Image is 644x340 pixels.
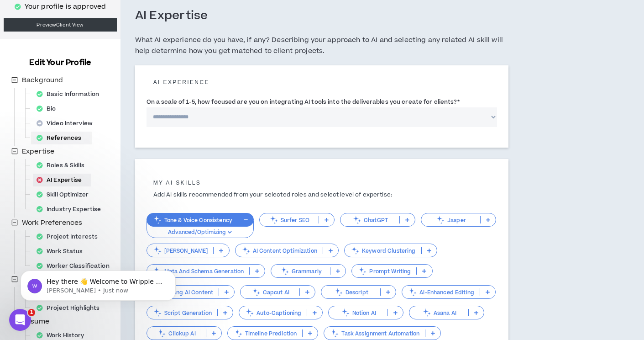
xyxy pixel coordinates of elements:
div: Skill Optimizer [33,188,98,201]
span: 1 [28,309,35,316]
span: Work Preferences [22,218,82,228]
a: PreviewClient View [4,18,117,32]
p: Jasper [421,217,480,223]
p: Tone & Voice Consistency [147,217,238,223]
p: Capcut AI [241,289,299,296]
p: Clickup AI [147,330,206,337]
p: Script Generation [147,309,217,316]
label: On a scale of 1-5, how focused are you on integrating AI tools into the deliverables you create f... [147,95,460,109]
p: Your profile is approved [25,2,106,12]
span: Expertise [20,146,56,157]
button: Advanced/Optimizing [147,221,254,238]
div: Video Interview [33,117,102,130]
p: [PERSON_NAME] [147,247,214,254]
p: Auto-Captioning [239,309,307,316]
div: Industry Expertise [33,203,110,216]
span: Background [22,75,63,85]
div: Bio [33,102,65,115]
p: ChatGPT [340,217,399,223]
p: Add AI skills recommended from your selected roles and select level of expertise: [147,191,497,199]
p: Keyword Clustering [345,247,421,254]
p: Notion AI [329,309,387,316]
div: Work Status [33,245,92,258]
div: Project Interests [33,230,107,243]
iframe: Intercom notifications message [7,251,189,315]
div: Roles & Skills [33,159,94,172]
span: Resume [22,317,49,326]
p: Descript [321,289,380,296]
p: AI-Enhanced Editing [402,289,480,296]
iframe: Intercom live chat [9,309,31,331]
h5: My AI skills [147,180,497,186]
div: AI Expertise [33,174,91,186]
div: Basic Information [33,88,108,101]
span: Work Preferences [20,218,84,228]
span: Background [20,75,65,86]
p: Task Assignment Automation [324,330,425,337]
p: Asana AI [409,309,468,316]
span: minus-square [11,148,18,154]
p: Prompt Writing [352,268,416,275]
p: AI Content Optimization [236,247,323,254]
span: Expertise [22,147,54,156]
p: Timeline Prediction [228,330,303,337]
p: Meta And Schema Generation [147,268,250,275]
h5: What AI experience do you have, if any? Describing your approach to AI and selecting any related ... [135,35,508,57]
h3: AI Expertise [135,8,208,24]
div: References [33,132,90,144]
p: Advanced/Optimizing [152,228,248,237]
span: minus-square [11,219,18,226]
h3: Edit Your Profile [26,57,94,68]
p: Grammarly [271,268,330,275]
h5: AI experience [147,79,497,85]
span: minus-square [11,77,18,83]
span: Resume [20,316,51,327]
p: Surfer SEO [260,217,319,223]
